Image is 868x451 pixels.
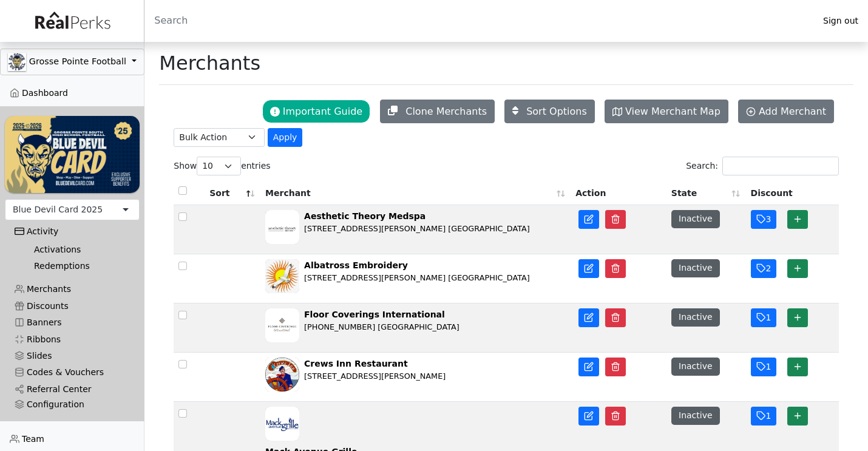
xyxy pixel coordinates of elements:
div: Crews Inn Restaurant [304,358,446,370]
a: Merchants [5,281,140,297]
div: Configuration [15,399,130,410]
img: GAa1zriJJmkmu1qRtUwg8x1nQwzlKm3DoqW9UgYl.jpg [8,53,26,71]
button: Clone Merchants [380,100,495,123]
a: Activations [24,241,130,257]
a: View Merchant Map [605,100,728,123]
label: Show entries [174,157,270,175]
img: y9myRDWFk3Trh2oskp33SzQrDpG210x8IXJha352.jpg [265,259,299,293]
th: Discount [746,179,839,205]
span: Add Merchant [759,106,826,117]
div: Aesthetic Theory Medspa [304,210,530,223]
a: Crews Inn Restaurant [STREET_ADDRESS][PERSON_NAME] [265,358,566,396]
h1: Merchants [159,52,260,75]
input: Search [144,6,813,35]
div: Blue Devil Card 2025 [13,203,103,216]
span: Sort Options [526,106,587,117]
div: Albatross Embroidery [304,259,530,272]
th: Sort: activate to sort column descending [205,179,260,205]
button: 1 [751,407,777,426]
div: Floor Coverings International [304,308,459,321]
div: [STREET_ADDRESS][PERSON_NAME] [GEOGRAPHIC_DATA] [304,272,530,283]
button: Apply [268,128,303,147]
select: .form-select-sm example [174,128,265,147]
span: Clone Merchants [405,106,487,117]
button: Important Guide [262,100,370,123]
img: lCcjtYvH4BaOKQSPOoSkJclAIsAATIAKvG1sYaph.png [265,308,299,342]
select: Showentries [197,157,241,175]
a: Aesthetic Theory Medspa [STREET_ADDRESS][PERSON_NAME] [GEOGRAPHIC_DATA] [265,210,566,249]
button: 1 [751,308,777,327]
a: Codes & Vouchers [5,364,140,381]
a: Redemptions [24,258,130,274]
th: Action [571,179,666,205]
a: Ribbons [5,331,140,347]
img: rT68sBaw8aPE85LadKvNM4RMuXDdD6E9jeonjBUi.jpg [265,210,299,244]
input: Search: [722,157,839,175]
button: 3 [751,210,777,229]
a: Referral Center [5,381,140,398]
button: Inactive [671,358,720,375]
th: State: activate to sort column ascending [666,179,746,205]
button: Inactive [671,407,720,424]
a: Add Merchant [738,100,834,123]
a: Banners [5,314,140,331]
button: Sort Options [504,100,595,123]
button: Inactive [671,210,720,228]
button: 2 [751,259,777,278]
a: Slides [5,348,140,364]
img: WvZzOez5OCqmO91hHZfJL7W2tJ07LbGMjwPPNJwI.png [5,116,140,193]
button: Inactive [671,308,720,326]
span: Important Guide [283,106,362,117]
div: [STREET_ADDRESS][PERSON_NAME] [GEOGRAPHIC_DATA] [304,223,530,234]
button: 1 [751,358,777,376]
a: Floor Coverings International [PHONE_NUMBER] [GEOGRAPHIC_DATA] [265,308,566,347]
div: [STREET_ADDRESS][PERSON_NAME] [304,370,446,382]
img: real_perks_logo-01.svg [29,7,116,35]
span: View Merchant Map [625,106,721,117]
img: 5NwYGiarg57GJcC4qSFZYzQQx4SbxwmXg3PFEnFX.png [265,358,299,392]
label: Search: [686,157,839,175]
button: Inactive [671,259,720,277]
a: Discounts [5,298,140,314]
th: Merchant: activate to sort column ascending [260,179,571,205]
a: Sign out [813,13,868,29]
a: Albatross Embroidery [STREET_ADDRESS][PERSON_NAME] [GEOGRAPHIC_DATA] [265,259,566,298]
img: o4hf1hY0pK0y8QIRjK8zePDyj16OAm7Fzd3WPG3g.jpg [265,407,299,441]
div: [PHONE_NUMBER] [GEOGRAPHIC_DATA] [304,321,459,333]
div: Activity [15,226,130,237]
